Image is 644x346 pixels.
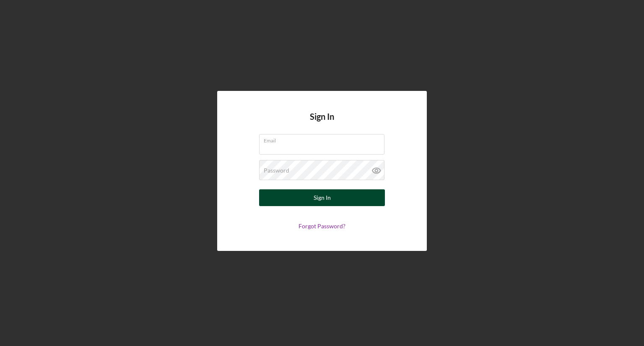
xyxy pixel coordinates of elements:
a: Forgot Password? [299,222,345,230]
div: Sign In [314,189,331,206]
button: Sign In [259,189,385,206]
label: Email [264,134,384,144]
label: Password [264,167,289,174]
h4: Sign In [310,112,334,134]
